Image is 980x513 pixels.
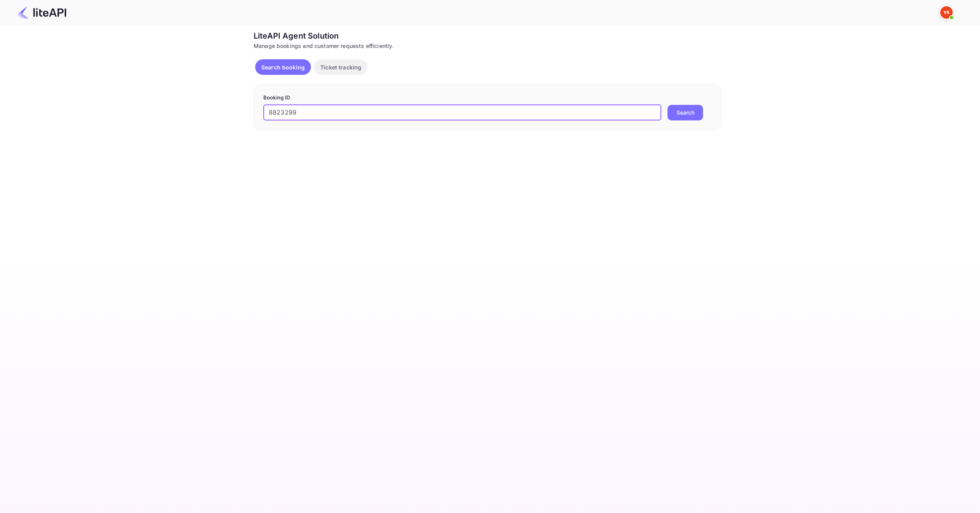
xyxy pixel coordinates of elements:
img: LiteAPI Logo [17,6,66,19]
p: Ticket tracking [320,63,361,71]
input: Enter Booking ID (e.g., 63782194) [263,105,661,120]
p: Booking ID [263,94,712,102]
button: Search [668,105,703,120]
div: LiteAPI Agent Solution [254,30,722,42]
img: Yandex Support [940,6,953,19]
p: Search booking [261,63,305,71]
div: Manage bookings and customer requests efficiently. [254,42,722,50]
